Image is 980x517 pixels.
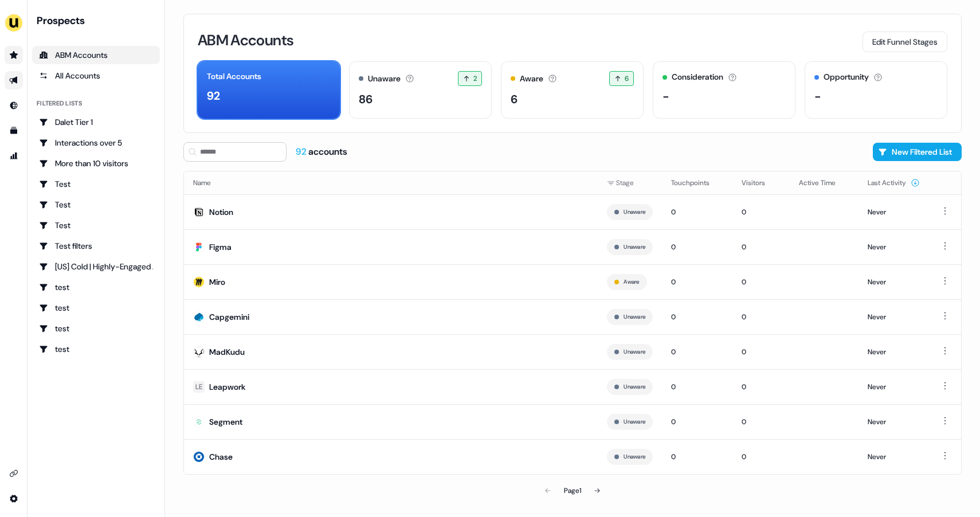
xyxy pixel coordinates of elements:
[209,416,242,428] div: Segment
[671,346,723,358] div: 0
[207,87,220,104] div: 92
[5,96,23,115] a: Go to Inbound
[39,199,153,210] div: Test
[742,416,781,428] div: 0
[39,137,153,148] div: Interactions over 5
[672,71,723,83] div: Consideration
[624,347,645,357] button: Unaware
[868,276,920,288] div: Never
[868,173,920,193] button: Last Activity
[39,261,153,272] div: [US] Cold | Highly-Engaged Accounts
[32,113,160,131] a: Go to Dalet Tier 1
[799,173,849,193] button: Active Time
[868,241,920,253] div: Never
[296,146,347,158] div: accounts
[37,99,82,108] div: Filtered lists
[671,451,723,463] div: 0
[624,452,645,462] button: Unaware
[39,220,153,231] div: Test
[207,70,261,83] div: Total Accounts
[209,311,249,323] div: Capgemini
[198,33,293,48] h3: ABM Accounts
[209,276,225,288] div: Miro
[32,195,160,214] a: Go to Test
[39,70,153,81] div: All Accounts
[742,451,781,463] div: 0
[511,91,518,108] div: 6
[671,311,723,323] div: 0
[5,464,23,483] a: Go to integrations
[359,91,373,108] div: 86
[742,173,779,193] button: Visitors
[5,147,23,165] a: Go to attribution
[368,73,401,85] div: Unaware
[742,311,781,323] div: 0
[32,340,160,358] a: Go to test
[742,346,781,358] div: 0
[209,206,233,218] div: Notion
[624,242,645,252] button: Unaware
[209,346,245,358] div: MadKudu
[868,311,920,323] div: Never
[624,382,645,392] button: Unaware
[39,323,153,334] div: test
[625,73,629,84] span: 6
[873,143,962,161] button: New Filtered List
[39,302,153,314] div: test
[37,14,160,28] div: Prospects
[564,485,581,496] div: Page 1
[624,277,639,287] button: Aware
[868,346,920,358] div: Never
[32,175,160,193] a: Go to Test
[607,177,653,189] div: Stage
[624,312,645,322] button: Unaware
[209,451,233,463] div: Chase
[32,134,160,152] a: Go to Interactions over 5
[671,206,723,218] div: 0
[32,46,160,64] a: ABM Accounts
[671,173,723,193] button: Touchpoints
[39,240,153,252] div: Test filters
[868,416,920,428] div: Never
[32,278,160,296] a: Go to test
[868,206,920,218] div: Never
[5,71,23,89] a: Go to outbound experience
[5,122,23,140] a: Go to templates
[184,171,598,194] th: Name
[742,381,781,393] div: 0
[296,146,308,158] span: 92
[814,88,821,105] div: -
[209,241,232,253] div: Figma
[39,178,153,190] div: Test
[742,241,781,253] div: 0
[195,381,202,393] div: LE
[39,343,153,355] div: test
[520,73,543,85] div: Aware
[32,299,160,317] a: Go to test
[624,417,645,427] button: Unaware
[868,381,920,393] div: Never
[32,66,160,85] a: All accounts
[742,276,781,288] div: 0
[39,281,153,293] div: test
[671,241,723,253] div: 0
[32,319,160,338] a: Go to test
[671,416,723,428] div: 0
[473,73,477,84] span: 2
[5,46,23,64] a: Go to prospects
[32,154,160,173] a: Go to More than 10 visitors
[5,489,23,508] a: Go to integrations
[32,216,160,234] a: Go to Test
[39,158,153,169] div: More than 10 visitors
[868,451,920,463] div: Never
[824,71,869,83] div: Opportunity
[742,206,781,218] div: 0
[209,381,245,393] div: Leapwork
[671,381,723,393] div: 0
[32,257,160,276] a: Go to [US] Cold | Highly-Engaged Accounts
[863,32,947,52] button: Edit Funnel Stages
[39,116,153,128] div: Dalet Tier 1
[671,276,723,288] div: 0
[624,207,645,217] button: Unaware
[39,49,153,61] div: ABM Accounts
